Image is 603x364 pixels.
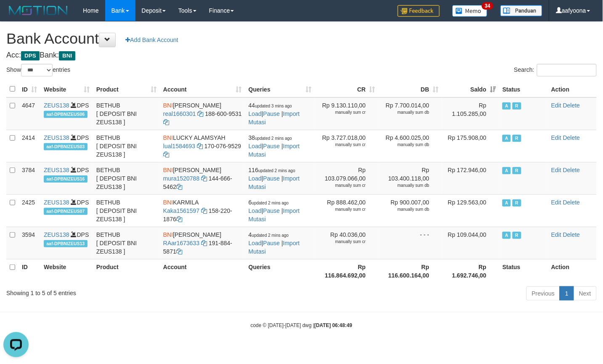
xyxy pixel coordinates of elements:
a: Copy 1918845871 to clipboard [176,248,182,255]
span: Active [502,135,511,142]
td: LUCKY ALAMSYAH 170-076-9529 [160,130,245,162]
th: Saldo: activate to sort column ascending [442,81,499,97]
a: Copy RAar1673633 to clipboard [201,240,207,246]
a: Copy mura1520788 to clipboard [201,175,207,182]
td: BETHUB [ DEPOSIT BNI ZEUS138 ] [93,97,160,130]
td: Rp 3.727.018,00 [315,130,378,162]
div: manually sum cr [318,239,366,245]
span: | | [249,134,300,158]
th: Action [548,259,597,283]
td: 4647 [19,97,40,130]
td: Rp 40.036,00 [315,227,378,259]
td: - - - [378,227,442,259]
strong: [DATE] 06:48:49 [314,322,352,328]
span: aaf-DPBNIZEUS07 [44,208,88,215]
a: lual1584693 [163,143,195,149]
a: Load [249,175,262,182]
td: Rp 888.462,00 [315,194,378,227]
a: Previous [526,286,560,301]
div: manually sum db [382,207,429,212]
span: Active [502,102,511,110]
td: 3784 [19,162,40,194]
a: Add Bank Account [120,33,183,47]
a: Delete [563,167,580,173]
td: [PERSON_NAME] 191-884-5871 [160,227,245,259]
h4: Acc: Bank: [6,51,597,60]
td: Rp 129.563,00 [442,194,499,227]
img: MOTION_logo.png [6,4,70,17]
h1: Bank Account [6,30,597,47]
div: manually sum cr [318,207,366,212]
a: Edit [551,102,561,109]
img: Button%20Memo.svg [452,5,488,17]
a: Import Mutasi [249,207,300,223]
th: Website: activate to sort column ascending [40,81,93,97]
div: manually sum db [382,142,429,148]
a: Pause [263,207,280,214]
a: Copy real1660301 to clipboard [198,110,204,117]
img: Feedback.jpg [398,5,440,17]
span: 38 [249,134,292,141]
img: panduan.png [500,5,542,16]
div: Showing 1 to 5 of 5 entries [6,285,245,297]
span: | | [249,231,300,255]
td: Rp 103.400.118,00 [378,162,442,194]
span: BNI [163,167,173,173]
span: aaf-DPBNIZEUS13 [44,240,88,247]
span: updated 2 mins ago [252,233,289,238]
td: Rp 4.600.025,00 [378,130,442,162]
th: ID: activate to sort column ascending [19,81,40,97]
td: 2425 [19,194,40,227]
th: Rp 1.692.746,00 [442,259,499,283]
a: ZEUS138 [44,199,69,206]
span: Active [502,232,511,239]
th: Rp 116.864.692,00 [315,259,378,283]
a: Load [249,143,262,149]
div: manually sum db [382,110,429,115]
a: Load [249,240,262,246]
th: Account [160,259,245,283]
td: 3594 [19,227,40,259]
a: Edit [551,167,561,173]
td: KARMILA 158-220-1876 [160,194,245,227]
th: Status [499,81,548,97]
span: 116 [249,167,295,173]
span: 34 [482,2,493,10]
a: Import Mutasi [249,175,300,190]
span: | | [249,199,300,223]
button: Open LiveChat chat widget [3,3,29,29]
a: Copy 1886009531 to clipboard [163,119,169,126]
span: updated 2 mins ago [258,168,295,173]
span: | | [249,102,300,126]
td: Rp 103.079.066,00 [315,162,378,194]
a: Delete [563,199,580,206]
a: mura1520788 [163,175,199,182]
small: code © [DATE]-[DATE] dwg | [251,322,353,328]
span: updated 2 mins ago [255,136,292,141]
a: Edit [551,134,561,141]
td: DPS [40,194,93,227]
a: Delete [563,134,580,141]
span: updated 2 mins ago [252,201,289,205]
input: Search: [537,64,597,76]
a: Load [249,207,262,214]
th: Website [40,259,93,283]
a: Copy Kaka1561597 to clipboard [201,207,207,214]
span: Running [513,199,521,207]
a: Pause [263,175,280,182]
td: DPS [40,227,93,259]
span: Running [513,135,521,142]
span: 4 [249,231,289,238]
a: ZEUS138 [44,102,69,109]
td: Rp 172.946,00 [442,162,499,194]
a: Load [249,110,262,117]
td: Rp 900.007,00 [378,194,442,227]
th: Product: activate to sort column ascending [93,81,160,97]
td: Rp 7.700.014,00 [378,97,442,130]
td: BETHUB [ DEPOSIT BNI ZEUS138 ] [93,194,160,227]
a: ZEUS138 [44,231,69,238]
a: ZEUS138 [44,134,69,141]
a: Import Mutasi [249,110,300,126]
td: BETHUB [ DEPOSIT BNI ZEUS138 ] [93,130,160,162]
td: Rp 9.130.110,00 [315,97,378,130]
